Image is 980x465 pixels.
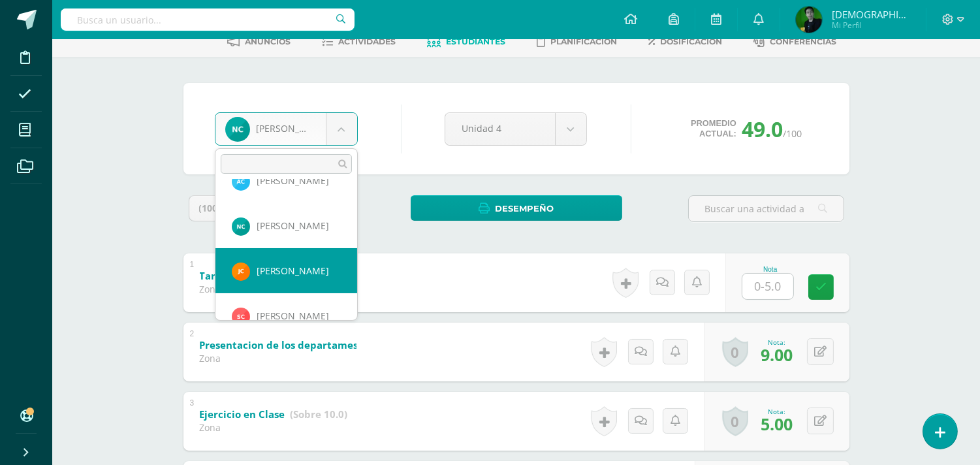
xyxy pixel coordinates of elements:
span: [PERSON_NAME] [257,219,330,232]
img: c5b3ff7792b4ead5a182612f928ffdd8.png [232,172,250,191]
img: 618bc797f00b69d54b94a3d02facb548.png [232,217,250,236]
span: [PERSON_NAME] [257,174,330,187]
img: ba8fc90a10749472b48e952e826a4fae.png [232,308,250,326]
span: [PERSON_NAME] [257,265,330,277]
img: 6e6a8907c580f950d9de67b95ae69a86.png [232,263,250,281]
span: [PERSON_NAME] [257,310,330,322]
